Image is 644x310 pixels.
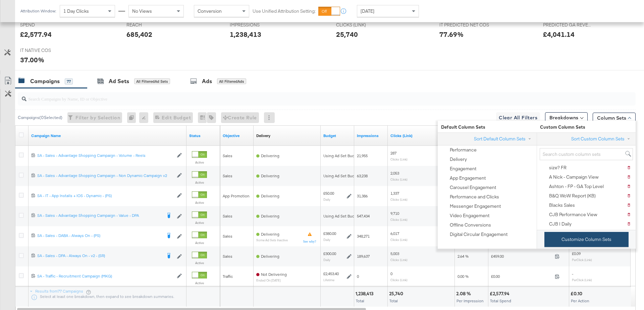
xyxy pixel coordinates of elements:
sub: Daily [323,197,330,201]
div: Ashton - FP - GA Top Level [549,183,604,190]
span: Sales [223,234,232,239]
span: Per Action [571,298,589,303]
div: B&Q WoW Report (KB) [549,193,596,199]
span: Sales [223,254,232,259]
sub: Daily [323,258,330,262]
sub: Clicks (Link) [390,278,408,282]
div: Messenger Engagement [450,203,501,209]
div: Video Engagement [450,212,489,219]
span: - [572,271,573,276]
div: All Filtered Ads [217,78,246,84]
div: SA - Sales - Advantage Shopping Campaign - Value - DPA [37,213,162,218]
span: Delivering [261,173,279,178]
a: SA - Sales - Advantage Shopping Campaign - Value - DPA [37,213,162,220]
label: Active [192,241,207,245]
sub: Lifetime [323,278,334,282]
span: Sales [223,173,232,178]
sub: Clicks (Link) [390,157,408,161]
span: 2.64 % [458,254,469,259]
div: Using Ad Set Budget [323,173,361,179]
div: 0 [127,112,139,123]
input: Search Campaigns by Name, ID or Objective [26,89,579,103]
span: £459.00 [491,254,552,259]
span: REACH [126,22,177,28]
span: £0.09 [572,251,581,256]
div: Attribution Window: [20,9,56,13]
span: Not Delivering [261,272,287,277]
span: IT NATIVE COS [20,47,70,54]
span: Clear All Filters [499,114,537,122]
div: SA - Traffic - Recruitment Campaign (MKG) [37,273,173,279]
div: 77 [65,78,73,84]
span: 21,955 [357,153,368,158]
div: Using Ad Set Budget [323,213,361,219]
div: Ads [202,77,212,85]
span: 0.00 % [458,274,469,279]
div: Offline Conversions [450,222,491,228]
span: Custom Column Sets [537,124,585,130]
span: Delivering [261,193,279,198]
div: 685,402 [126,29,152,39]
div: Campaigns ( 0 Selected) [18,115,62,121]
div: 77.69% [439,29,464,39]
div: Blacks Sales [549,202,575,208]
div: Digital Circular Engagement [450,231,507,238]
div: Carousel Engagement [450,184,496,191]
span: 547,434 [357,213,370,219]
div: All Filtered Ad Sets [134,78,170,84]
a: The maximum amount you're willing to spend on your ads, on average each day or over the lifetime ... [323,133,352,138]
span: PREDICTED GA REVENUE [GEOGRAPHIC_DATA] [543,22,593,28]
div: 25,740 [389,291,405,297]
sub: Per Click (Link) [572,278,592,282]
div: £4,041.14 [543,29,575,39]
sub: Clicks (Link) [390,238,408,242]
a: Reflects the ability of your Ad Campaign to achieve delivery based on ad states, schedule and bud... [256,133,270,138]
div: A Nick - Campaign View [549,174,599,180]
div: SA - Sales - Advantage Shopping Campaign - Volume - Reels [37,153,173,158]
div: £380.00 [323,231,336,236]
span: Total [356,298,364,303]
span: 348,271 [357,234,370,239]
div: Engagement [450,166,476,172]
button: Sort Default Column Sets [474,135,534,142]
sub: Daily [323,238,330,242]
span: App Promotion [223,193,250,198]
div: SA - Sales - Advantage Shopping Campaign - Non Dynamic Campaign v2 [37,173,173,178]
div: £50.00 [323,191,334,196]
div: size? FR [549,165,567,171]
span: 0 [390,271,392,276]
div: 37.00% [20,55,44,65]
span: Total [389,298,398,303]
span: Default Column Sets [438,124,537,130]
span: 287 [390,150,396,156]
sub: Clicks (Link) [390,218,408,222]
sub: Clicks (Link) [390,197,408,201]
span: Traffic [223,274,233,279]
span: Delivering [261,232,279,237]
a: Your campaign name. [31,133,184,138]
span: [DATE] [361,8,374,14]
a: SA - Sales - Advantage Shopping Campaign - Non Dynamic Campaign v2 [37,173,173,179]
span: No Views [132,8,152,14]
span: IT PREDICTED NET COS [439,22,490,28]
div: App Engagement [450,175,486,181]
a: Your campaign's objective. [223,133,251,138]
div: £2,577.94 [490,291,512,297]
label: Active [192,261,207,265]
sub: ended on [DATE] [256,278,287,282]
button: Sort Custom Column Sets [571,135,633,142]
div: Ad Sets [109,77,129,85]
div: Performance [450,147,477,153]
div: Campaigns [30,77,60,85]
span: Per Impression [457,298,484,303]
div: £2,577.94 [20,29,52,39]
sub: Some Ad Sets Inactive [256,238,288,242]
span: £0.00 [491,274,552,279]
label: Active [192,160,207,165]
sub: Clicks (Link) [390,258,408,262]
div: CJB | Daily [549,221,572,227]
div: SA - IT - App Installs + IOS - Dynamic - (PS) [37,193,173,198]
a: SA - Sales - DPA - Always On - v2 - (SR) [37,253,162,260]
span: 1,337 [390,191,399,196]
label: Active [192,180,207,185]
